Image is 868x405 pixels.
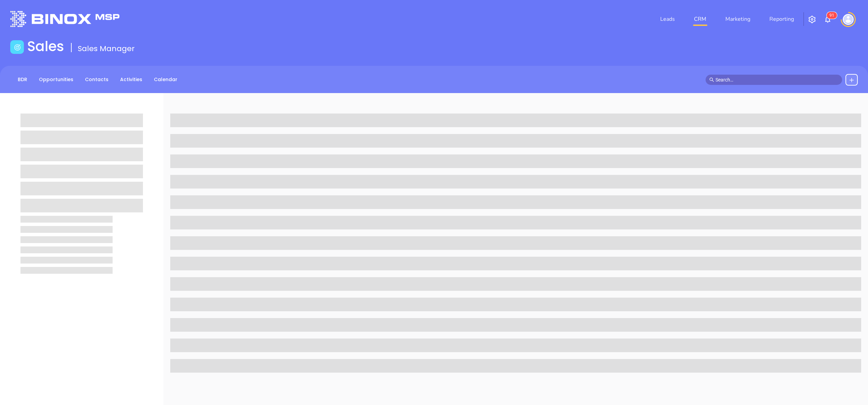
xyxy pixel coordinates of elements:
[14,74,31,85] a: BDR
[78,43,135,54] span: Sales Manager
[150,74,182,85] a: Calendar
[723,12,753,26] a: Marketing
[843,14,854,25] img: user
[829,13,832,18] span: 9
[808,15,816,24] img: iconSetting
[709,77,714,82] span: search
[715,76,838,84] input: Search…
[657,12,678,26] a: Leads
[10,11,119,27] img: logo
[824,15,832,24] img: iconNotification
[116,74,146,85] a: Activities
[27,38,64,55] h1: Sales
[767,12,797,26] a: Reporting
[832,13,834,18] span: 1
[827,12,837,19] sup: 91
[691,12,709,26] a: CRM
[81,74,113,85] a: Contacts
[35,74,77,85] a: Opportunities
